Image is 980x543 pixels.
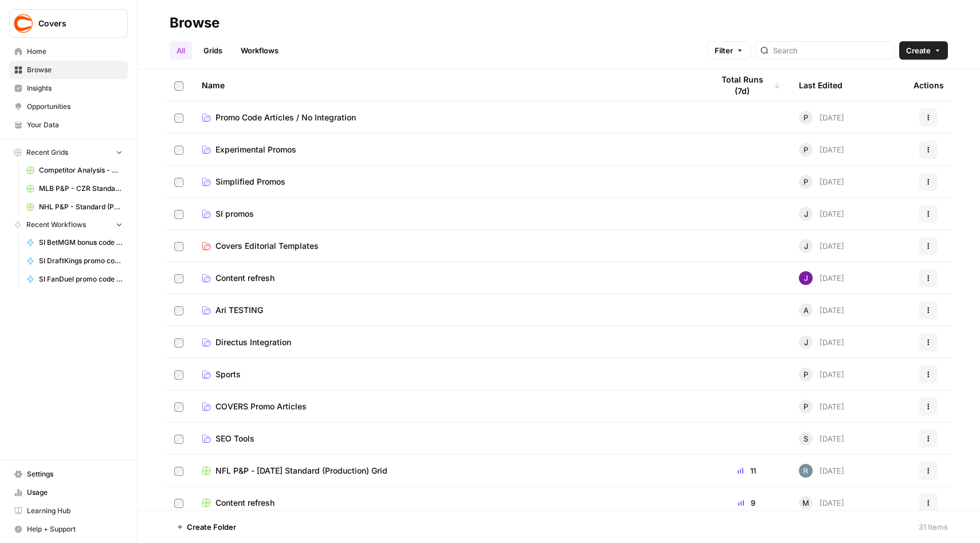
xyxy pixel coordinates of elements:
[202,433,695,444] a: SEO Tools
[27,524,123,534] span: Help + Support
[9,116,128,134] a: Your Data
[39,202,123,212] span: NHL P&P - Standard (Production) Grid
[803,304,809,316] span: A
[9,144,128,161] button: Recent Grids
[215,401,307,412] span: COVERS Promo Articles
[799,111,844,124] div: [DATE]
[27,65,123,75] span: Browse
[914,69,944,101] div: Actions
[187,521,236,533] span: Create Folder
[26,147,68,158] span: Recent Grids
[27,469,123,479] span: Settings
[202,176,695,187] a: Simplified Promos
[39,256,123,266] span: SI DraftKings promo code articles
[202,401,695,412] a: COVERS Promo Articles
[215,337,291,348] span: Directus Integration
[13,13,34,34] img: Covers Logo
[804,337,808,348] span: J
[899,41,948,60] button: Create
[799,464,813,478] img: ehih9fj019oc8kon570xqled1mec
[803,401,808,412] span: P
[234,41,285,60] a: Workflows
[919,521,948,533] div: 31 Items
[799,496,844,510] div: [DATE]
[799,464,844,478] div: [DATE]
[215,208,254,220] span: SI promos
[799,335,844,349] div: [DATE]
[9,42,128,61] a: Home
[799,400,844,413] div: [DATE]
[799,207,844,221] div: [DATE]
[215,433,254,444] span: SEO Tools
[27,120,123,130] span: Your Data
[27,46,123,57] span: Home
[799,271,844,285] div: [DATE]
[39,237,123,248] span: SI BetMGM bonus code articles
[27,506,123,516] span: Learning Hub
[202,208,695,220] a: SI promos
[170,41,192,60] a: All
[803,369,808,380] span: P
[21,270,128,288] a: SI FanDuel promo code articles
[197,41,229,60] a: Grids
[215,369,241,380] span: Sports
[803,433,808,444] span: S
[9,97,128,116] a: Opportunities
[9,502,128,520] a: Learning Hub
[715,45,733,56] span: Filter
[202,337,695,348] a: Directus Integration
[215,272,275,284] span: Content refresh
[39,183,123,194] span: MLB P&P - CZR Standard (Production) Grid
[804,240,808,252] span: J
[21,198,128,216] a: NHL P&P - Standard (Production) Grid
[799,368,844,381] div: [DATE]
[202,369,695,380] a: Sports
[215,304,263,316] span: Ari TESTING
[27,83,123,93] span: Insights
[804,208,808,220] span: J
[26,220,86,230] span: Recent Workflows
[215,465,387,476] span: NFL P&P - [DATE] Standard (Production) Grid
[713,69,781,101] div: Total Runs (7d)
[773,45,889,56] input: Search
[803,176,808,187] span: P
[202,69,695,101] div: Name
[202,240,695,252] a: Covers Editorial Templates
[21,161,128,179] a: Competitor Analysis - URL Specific Grid
[215,240,319,252] span: Covers Editorial Templates
[799,271,813,285] img: nj1ssy6o3lyd6ijko0eoja4aphzn
[27,487,123,498] span: Usage
[202,497,695,509] a: Content refresh
[906,45,931,56] span: Create
[170,14,219,32] div: Browse
[38,18,108,29] span: Covers
[27,101,123,112] span: Opportunities
[799,303,844,317] div: [DATE]
[9,216,128,233] button: Recent Workflows
[713,465,781,476] div: 11
[9,9,128,38] button: Workspace: Covers
[39,274,123,284] span: SI FanDuel promo code articles
[799,175,844,189] div: [DATE]
[202,304,695,316] a: Ari TESTING
[713,497,781,509] div: 9
[170,518,243,536] button: Create Folder
[799,239,844,253] div: [DATE]
[215,176,285,187] span: Simplified Promos
[799,432,844,446] div: [DATE]
[803,144,808,155] span: P
[202,272,695,284] a: Content refresh
[707,41,751,60] button: Filter
[9,465,128,483] a: Settings
[21,179,128,198] a: MLB P&P - CZR Standard (Production) Grid
[802,497,809,509] span: M
[21,233,128,252] a: SI BetMGM bonus code articles
[202,144,695,155] a: Experimental Promos
[215,112,356,123] span: Promo Code Articles / No Integration
[9,79,128,97] a: Insights
[202,112,695,123] a: Promo Code Articles / No Integration
[215,144,296,155] span: Experimental Promos
[215,497,275,509] span: Content refresh
[799,143,844,157] div: [DATE]
[9,483,128,502] a: Usage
